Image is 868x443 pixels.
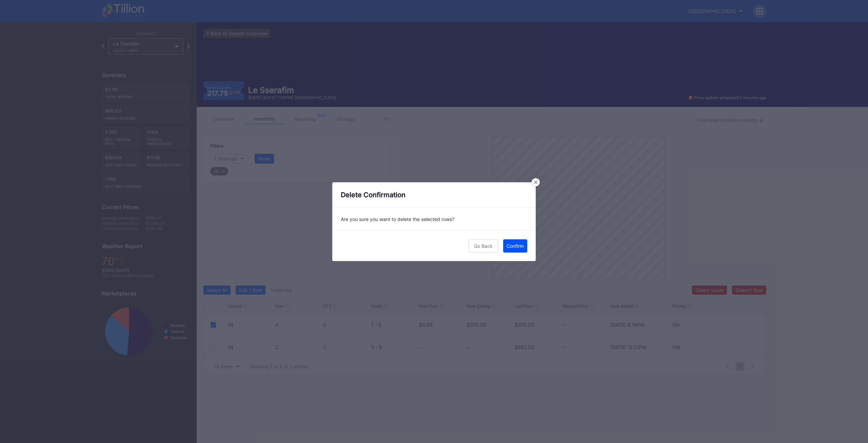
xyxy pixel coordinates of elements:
[507,243,524,249] div: Confirm
[503,239,527,253] button: Confirm
[474,243,493,249] div: Go Back
[469,239,498,253] button: Go Back
[332,182,536,208] div: Delete Confirmation
[332,208,536,230] div: Are you sure you want to delete the selected rows?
